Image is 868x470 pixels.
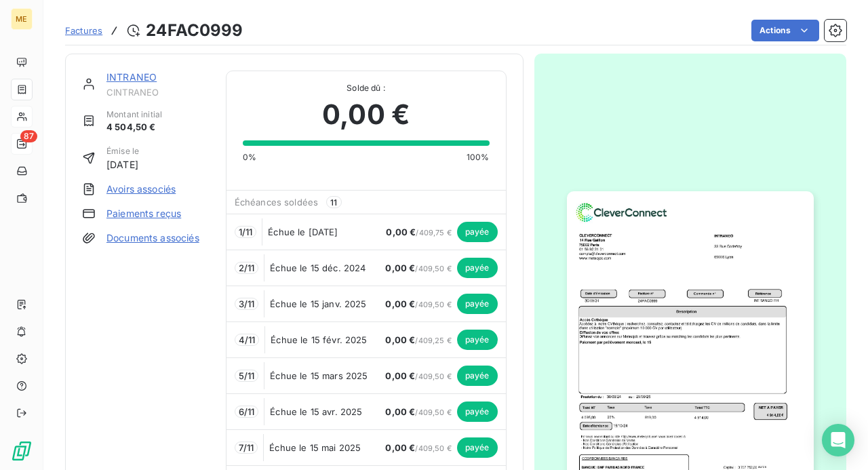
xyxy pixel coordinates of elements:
[385,370,415,381] span: 0,00 €
[271,334,367,345] span: Échue le 15 févr. 2025
[385,372,451,381] span: / 409,50 €
[385,300,451,309] span: / 409,50 €
[386,227,416,237] span: 0,00 €
[269,442,361,453] span: Échue le 15 mai 2025
[243,82,490,94] span: Solde dû :
[385,298,415,309] span: 0,00 €
[457,330,498,350] span: payée
[106,121,162,134] span: 4 504,50 €
[385,406,415,417] span: 0,00 €
[106,71,157,83] a: INTRANEO
[106,145,139,157] span: Émise le
[65,24,102,37] a: Factures
[239,370,255,381] span: 5 / 11
[457,258,498,278] span: payée
[106,109,162,121] span: Montant initial
[106,157,139,172] span: [DATE]
[822,424,854,456] div: Open Intercom Messenger
[751,20,819,41] button: Actions
[457,222,498,242] span: payée
[457,366,498,386] span: payée
[386,228,451,237] span: / 409,75 €
[457,294,498,314] span: payée
[322,94,410,135] span: 0,00 €
[385,442,415,453] span: 0,00 €
[20,130,37,142] span: 87
[270,298,366,309] span: Échue le 15 janv. 2025
[239,406,255,417] span: 6 / 11
[385,262,415,273] span: 0,00 €
[239,227,253,237] span: 1 / 11
[385,408,451,417] span: / 409,50 €
[385,264,451,273] span: / 409,50 €
[106,231,199,245] a: Documents associés
[239,262,255,273] span: 2 / 11
[385,336,451,345] span: / 409,25 €
[268,227,338,237] span: Échue le [DATE]
[326,196,341,208] span: 11
[385,444,451,453] span: / 409,50 €
[106,207,181,220] a: Paiements reçus
[65,25,102,36] span: Factures
[457,402,498,422] span: payée
[239,298,255,309] span: 3 / 11
[106,182,176,196] a: Avoirs associés
[146,18,243,43] h3: 24FAC0999
[270,262,366,273] span: Échue le 15 déc. 2024
[239,334,256,345] span: 4 / 11
[11,8,33,30] div: ME
[270,406,362,417] span: Échue le 15 avr. 2025
[106,87,210,98] span: CINTRANEO
[385,334,415,345] span: 0,00 €
[11,440,33,462] img: Logo LeanPay
[239,442,254,453] span: 7 / 11
[243,151,256,163] span: 0%
[235,197,319,208] span: Échéances soldées
[270,370,368,381] span: Échue le 15 mars 2025
[457,437,498,458] span: payée
[467,151,490,163] span: 100%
